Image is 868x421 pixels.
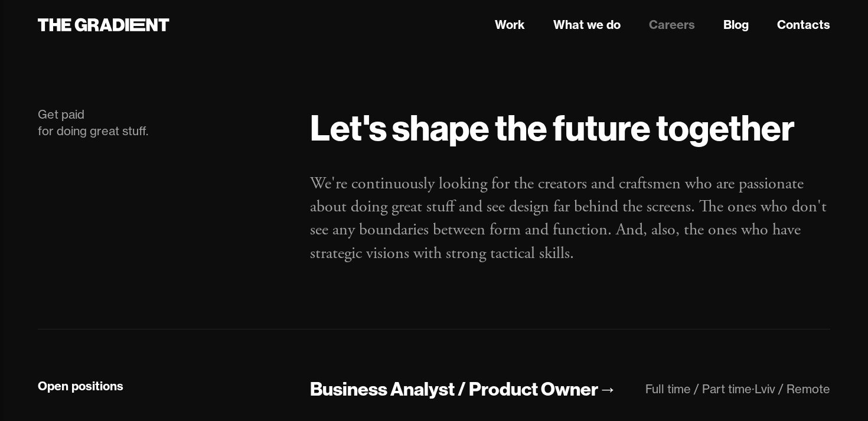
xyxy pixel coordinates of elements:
[777,16,830,34] a: Contacts
[553,16,621,34] a: What we do
[645,381,752,396] div: Full time / Part time
[310,377,598,402] div: Business Analyst / Product Owner
[38,106,286,139] div: Get paid for doing great stuff.
[310,172,830,265] p: We're continuously looking for the creators and craftsmen who are passionate about doing great st...
[495,16,525,34] a: Work
[38,378,123,393] strong: Open positions
[649,16,695,34] a: Careers
[752,381,755,396] div: ·
[310,105,795,150] strong: Let's shape the future together
[598,377,617,402] div: →
[723,16,749,34] a: Blog
[310,377,617,402] a: Business Analyst / Product Owner→
[755,381,830,396] div: Lviv / Remote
